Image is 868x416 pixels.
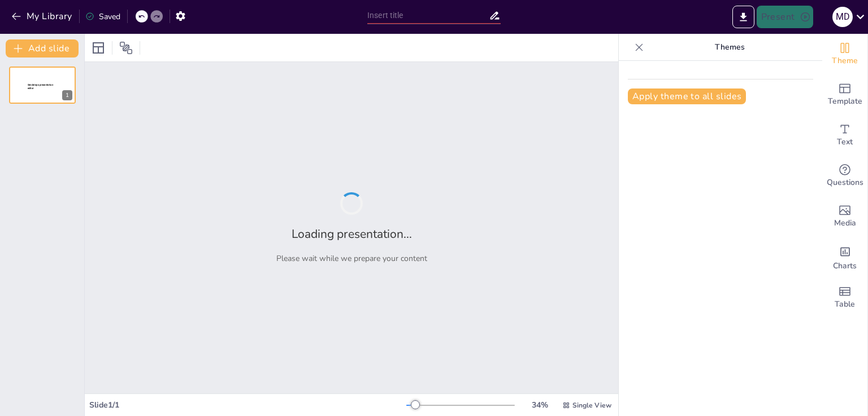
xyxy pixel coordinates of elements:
div: Add images, graphics, shapes or video [822,196,867,237]
button: Add slide [6,39,79,57]
div: Add ready made slides [822,74,867,115]
div: Change the overall theme [822,34,867,74]
div: 34 % [526,400,553,410]
div: Slide 1 / 1 [89,400,406,410]
p: Please wait while we prepare your content [276,253,427,264]
h2: Loading presentation... [292,226,412,242]
span: Template [828,95,862,108]
div: 1 [9,67,76,104]
span: Text [837,136,853,148]
button: Present [757,6,813,28]
button: Apply theme to all slides [628,88,746,104]
button: My Library [8,7,77,25]
div: Saved [85,11,120,22]
span: Single View [572,401,611,410]
span: Charts [833,260,857,272]
span: Media [834,217,856,229]
div: Get real-time input from your audience [822,156,867,196]
input: Insert title [367,7,489,24]
span: Table [835,298,855,311]
span: Questions [827,176,863,189]
span: Theme [832,55,858,67]
p: Themes [648,34,811,61]
span: Sendsteps presentation editor [28,83,53,90]
div: M d [832,7,853,27]
div: Layout [89,39,107,57]
div: Add charts and graphs [822,237,867,277]
span: Position [119,41,133,55]
div: Add text boxes [822,115,867,156]
button: Export to PowerPoint [732,6,754,28]
div: 1 [62,90,72,100]
button: M d [832,6,853,28]
div: Add a table [822,277,867,318]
